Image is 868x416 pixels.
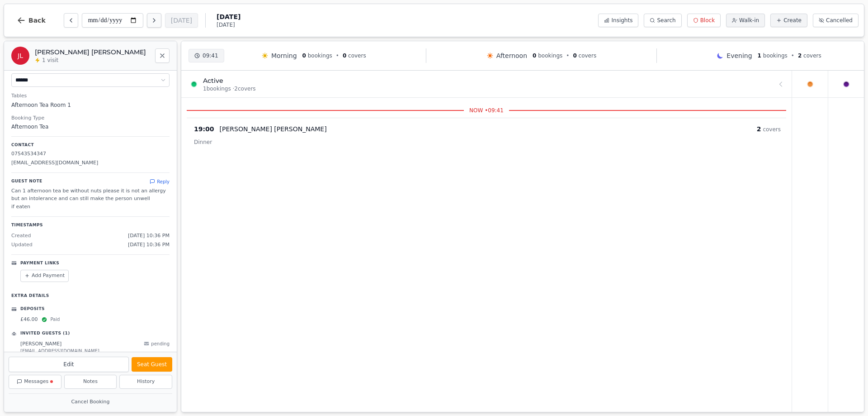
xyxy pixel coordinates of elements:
[28,17,46,24] span: Back
[538,53,562,59] span: bookings
[302,53,306,59] span: 0
[20,260,59,267] p: Payment Links
[128,232,170,240] span: [DATE] 10:36 PM
[726,51,752,60] span: Evening
[9,375,61,389] button: Messages
[11,187,170,211] p: Can 1 afternoon tea be without nuts please it is not an allergy but an intolerance and can still ...
[813,14,859,27] button: Cancelled
[348,53,366,59] span: covers
[64,375,117,389] button: Notes
[770,14,807,27] button: Create
[11,150,170,158] p: 07543534347
[132,357,172,372] button: Seat Guest
[791,52,794,59] span: •
[803,53,821,59] span: covers
[11,178,42,185] p: Guest Note
[155,48,170,63] button: Close
[726,14,765,27] button: Walk-in
[11,92,170,100] dt: Tables
[826,17,853,24] span: Cancelled
[165,13,198,28] button: [DATE]
[308,53,332,59] span: bookings
[20,348,140,354] div: [EMAIL_ADDRESS][DOMAIN_NAME]
[20,306,45,312] p: Deposits
[579,53,597,59] span: covers
[9,357,129,372] button: Edit
[64,13,78,28] button: Previous day
[150,178,170,185] button: Reply
[42,57,58,64] span: 1 visit
[11,159,170,167] p: [EMAIL_ADDRESS][DOMAIN_NAME]
[598,14,638,27] button: Insights
[119,375,172,389] button: History
[496,51,527,60] span: Afternoon
[758,53,761,59] span: 1
[11,289,170,299] p: Extra Details
[611,17,632,24] span: Insights
[11,241,33,249] span: Updated
[128,241,170,249] span: [DATE] 10:36 PM
[11,232,31,240] span: Created
[757,125,761,133] span: 2
[573,53,576,59] span: 0
[20,330,70,337] p: Invited Guests (1)
[11,123,170,131] dd: Afternoon Tea
[9,10,53,31] button: Back
[20,270,69,282] button: Add Payment
[220,124,327,134] p: [PERSON_NAME] [PERSON_NAME]
[35,48,150,57] h2: [PERSON_NAME] [PERSON_NAME]
[336,52,339,59] span: •
[464,107,509,114] span: NOW • 09:41
[644,14,681,27] button: Search
[533,53,536,59] span: 0
[11,47,29,65] div: JL
[763,126,781,133] span: covers
[783,17,802,24] span: Create
[194,139,212,145] span: Dinner
[11,142,170,148] p: Contact
[9,397,172,408] button: Cancel Booking
[271,51,297,60] span: Morning
[203,52,218,59] span: 09:41
[51,316,60,323] span: Paid
[147,13,161,28] button: Next day
[566,52,569,59] span: •
[151,340,170,347] span: pending
[798,53,802,59] span: 2
[700,17,715,24] span: Block
[11,115,170,122] dt: Booking Type
[687,14,721,27] button: Block
[11,101,170,109] dd: Afternoon Tea Room 1
[20,316,38,324] span: £ 46.00
[657,17,675,24] span: Search
[217,21,241,29] span: [DATE]
[763,53,788,59] span: bookings
[194,124,214,134] span: 19:00
[739,17,759,24] span: Walk-in
[217,12,241,21] span: [DATE]
[11,222,170,229] p: Timestamps
[20,340,140,348] div: [PERSON_NAME]
[343,53,346,59] span: 0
